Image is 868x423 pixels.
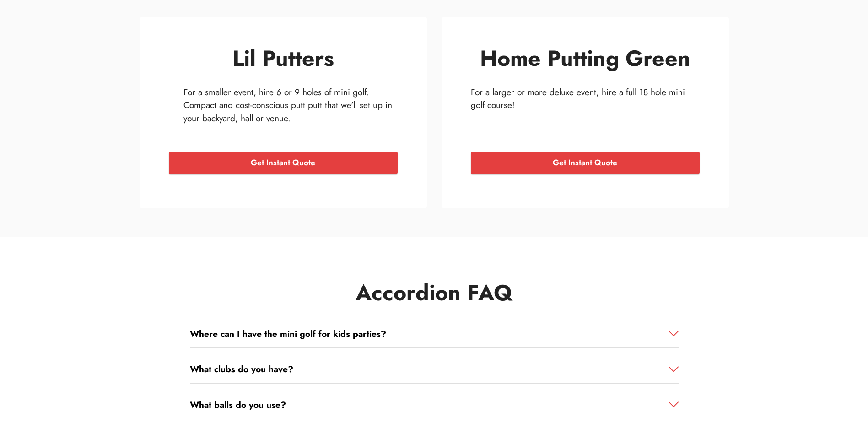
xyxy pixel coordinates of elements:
strong: What clubs do you have? [190,363,293,375]
strong: Home Putting Green [480,43,690,74]
a: What clubs do you have? [190,363,679,376]
p: For a larger or more deluxe event, hire a full 18 hole mini golf course! [471,86,700,125]
a: Where can I have the mini golf for kids parties? [190,327,679,341]
strong: Where can I have the mini golf for kids parties? [190,327,386,340]
a: What balls do you use? [190,398,679,412]
a: Get Instant Quote [169,152,398,174]
strong: Lil Putters [232,43,334,74]
strong: What balls do you use? [190,398,286,411]
strong: Accordion FAQ [356,277,512,309]
a: Get Instant Quote [471,152,700,174]
ul: For a smaller event, hire 6 or 9 holes of mini golf. Compact and cost-conscious putt putt that we... [169,86,398,125]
